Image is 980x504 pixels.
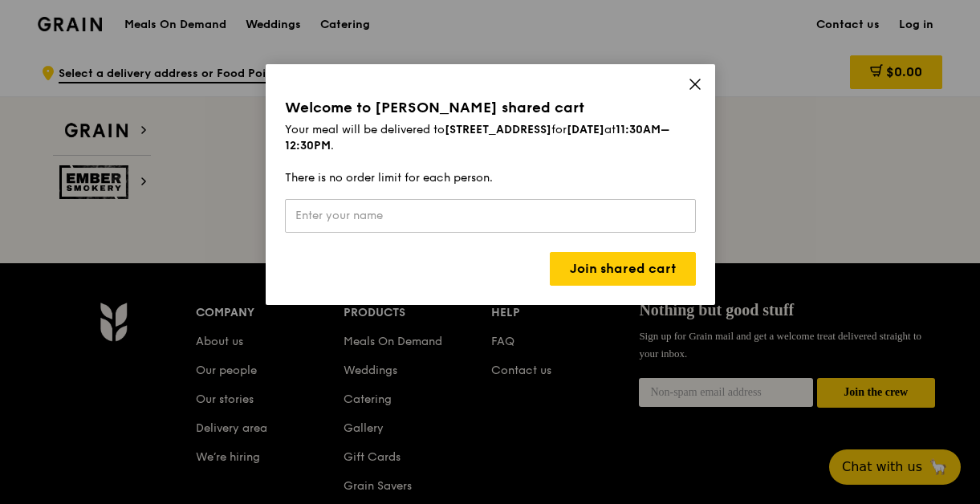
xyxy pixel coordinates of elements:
[567,123,604,136] strong: [DATE]
[285,199,696,233] input: Enter your name
[285,96,696,119] div: Welcome to [PERSON_NAME] shared cart
[550,252,696,286] a: Join shared cart
[285,122,696,186] div: Your meal will be delivered to for at . There is no order limit for each person.
[445,123,551,136] strong: [STREET_ADDRESS]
